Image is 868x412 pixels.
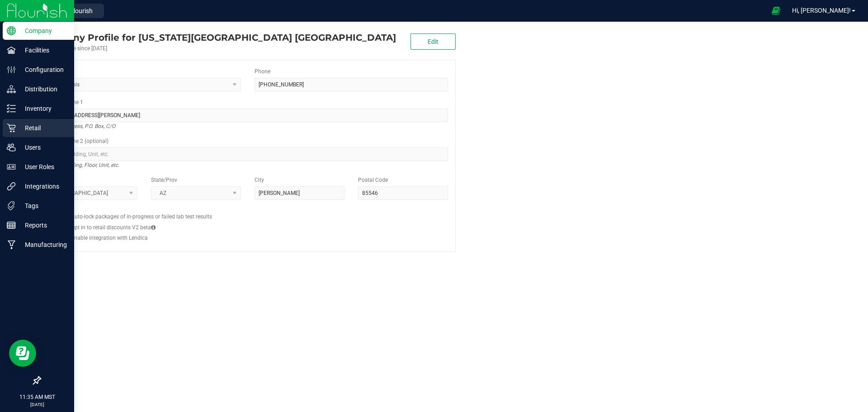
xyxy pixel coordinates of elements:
label: Phone [255,67,270,76]
inline-svg: Distribution [7,85,16,94]
p: Reports [16,220,70,231]
span: Edit [428,38,439,45]
input: Postal Code [358,186,448,200]
input: (123) 456-7890 [255,78,448,91]
inline-svg: Manufacturing [7,240,16,249]
p: 11:35 AM MST [4,393,70,401]
p: Distribution [16,84,70,95]
p: Inventory [16,103,70,114]
inline-svg: Tags [7,201,16,210]
p: Manufacturing [16,239,70,250]
input: City [255,186,344,200]
inline-svg: Company [7,26,16,35]
iframe: Resource center [9,340,36,367]
inline-svg: Configuration [7,65,16,74]
inline-svg: Facilities [7,46,16,55]
p: Facilities [16,45,70,56]
label: Opt in to retail discounts V2 beta [71,223,156,232]
input: Suite, Building, Unit, etc. [47,147,448,161]
i: Street address, P.O. Box, C/O [47,121,115,132]
inline-svg: Users [7,143,16,152]
input: Address [47,109,448,122]
label: Auto-lock packages of in-progress or failed lab test results [71,213,212,221]
inline-svg: Reports [7,221,16,230]
label: Enable integration with Lendica [71,234,148,242]
label: Address Line 2 (optional) [47,137,108,145]
inline-svg: Integrations [7,182,16,191]
p: Retail [16,123,70,133]
p: Integrations [16,181,70,192]
label: State/Prov [151,176,177,184]
p: [DATE] [4,401,70,408]
h2: Configs [47,207,448,213]
inline-svg: Inventory [7,104,16,113]
p: Company [16,25,70,36]
span: Hi, [PERSON_NAME]! [792,7,851,14]
inline-svg: User Roles [7,162,16,171]
p: Users [16,142,70,153]
p: User Roles [16,161,70,172]
div: Arizona Wellness Center Safford [40,31,396,44]
div: Account active since [DATE] [40,44,396,52]
p: Tags [16,200,70,211]
span: Open Ecommerce Menu [766,2,786,19]
label: Postal Code [358,176,388,184]
i: Suite, Building, Floor, Unit, etc. [47,160,119,170]
p: Configuration [16,64,70,75]
button: Edit [410,33,456,50]
inline-svg: Retail [7,123,16,133]
label: City [255,176,264,184]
